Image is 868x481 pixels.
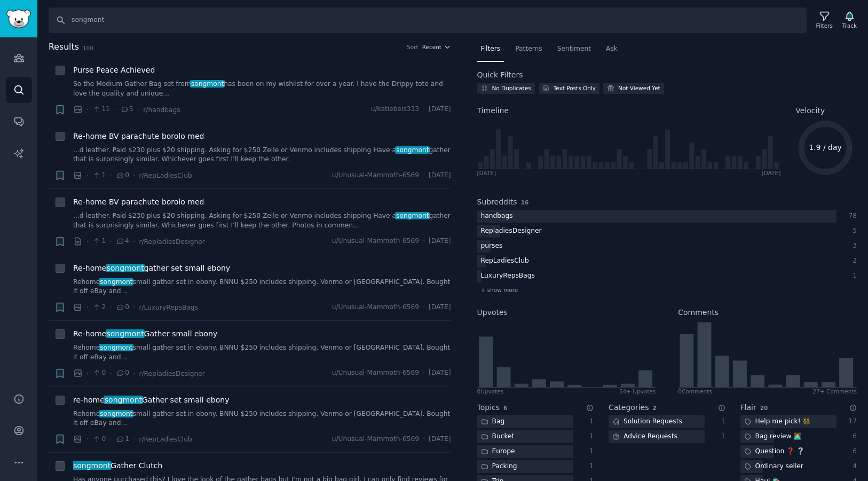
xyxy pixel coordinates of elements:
[609,415,686,429] div: Solution Requests
[848,211,857,221] div: 78
[760,405,768,411] span: 20
[332,236,419,246] span: u/Unusual-Mammoth-6569
[371,105,420,114] span: u/katiebeis333
[114,104,116,115] span: ·
[848,432,857,441] div: 6
[762,169,781,177] div: [DATE]
[816,22,833,29] div: Filters
[133,236,135,247] span: ·
[481,44,501,54] span: Filters
[92,435,106,444] span: 0
[848,462,857,471] div: 4
[477,415,509,429] div: Bag
[477,307,508,318] h2: Upvotes
[332,303,419,312] span: u/Unusual-Mammoth-6569
[585,447,594,456] div: 1
[477,388,504,395] div: 0 Upvote s
[116,435,129,444] span: 1
[842,22,857,29] div: Track
[73,211,451,230] a: ...d leather. Paid $230 plus $20 shipping. Asking for $250 Zelle or Venmo includes shipping Have ...
[109,236,112,247] span: ·
[429,303,451,312] span: [DATE]
[73,131,204,142] a: Re-home BV parachute borolo med
[86,236,89,247] span: ·
[585,417,594,427] div: 1
[848,447,857,456] div: 6
[116,236,129,246] span: 4
[92,171,106,180] span: 1
[73,395,229,406] span: re-home Gather set small ebony
[795,105,825,116] span: Velocity
[73,80,451,98] a: So the Medium Gather Bag set fromsongmonthas been on my wishlist for over a year. I have the Drip...
[585,462,594,471] div: 1
[133,433,135,445] span: ·
[133,302,135,313] span: ·
[332,171,419,180] span: u/Unusual-Mammoth-6569
[73,328,217,340] a: Re-homesongmontGather small ebony
[407,43,419,51] div: Sort
[143,106,180,114] span: r/handbags
[73,278,451,296] a: Rehomesongmontsmall gather set in ebony. BNNU $250 includes shipping. Venmo or [GEOGRAPHIC_DATA]....
[92,236,106,246] span: 1
[848,226,857,236] div: 5
[92,368,106,378] span: 0
[99,410,133,417] span: songmont
[848,241,857,251] div: 3
[86,104,89,115] span: ·
[839,9,861,31] button: Track
[492,84,531,92] div: No Duplicates
[619,388,656,395] div: 54+ Upvotes
[477,255,533,268] div: RepLadiesClub
[477,430,518,444] div: Bucket
[332,435,419,444] span: u/Unusual-Mammoth-6569
[109,433,112,445] span: ·
[99,278,133,286] span: songmont
[609,402,649,413] h2: Categories
[86,433,89,445] span: ·
[109,302,112,313] span: ·
[477,210,517,223] div: handbags
[332,368,419,378] span: u/Unusual-Mammoth-6569
[678,388,712,395] div: 0 Comment s
[73,263,230,274] span: Re-home gather set small ebony
[423,435,425,444] span: ·
[139,172,192,179] span: r/RepLadiesClub
[190,80,225,88] span: songmont
[477,445,519,459] div: Europe
[477,402,500,413] h2: Topics
[73,460,162,471] a: songmontGather Clutch
[139,436,192,443] span: r/RepLadiesClub
[422,43,451,51] button: Recent
[104,396,143,404] span: songmont
[106,329,145,338] span: songmont
[740,415,815,429] div: Help me pick! 👯
[86,170,89,181] span: ·
[423,171,425,180] span: ·
[116,303,129,312] span: 0
[585,432,594,441] div: 1
[99,344,133,351] span: songmont
[72,461,112,470] span: songmont
[481,286,518,294] span: + show more
[86,368,89,379] span: ·
[618,84,660,92] div: Not Viewed Yet
[423,368,425,378] span: ·
[73,65,155,76] a: Purse Peace Achieved
[423,303,425,312] span: ·
[848,417,857,427] div: 17
[609,430,681,444] div: Advice Requests
[139,370,204,377] span: r/RepladiesDesigner
[73,196,204,208] a: Re-home BV parachute borolo med
[477,240,507,253] div: purses
[429,236,451,246] span: [DATE]
[429,171,451,180] span: [DATE]
[49,7,807,33] input: Search Keyword
[423,236,425,246] span: ·
[92,303,106,312] span: 2
[73,328,217,340] span: Re-home Gather small ebony
[120,105,133,114] span: 5
[477,225,546,238] div: RepladiesDesigner
[521,199,529,206] span: 16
